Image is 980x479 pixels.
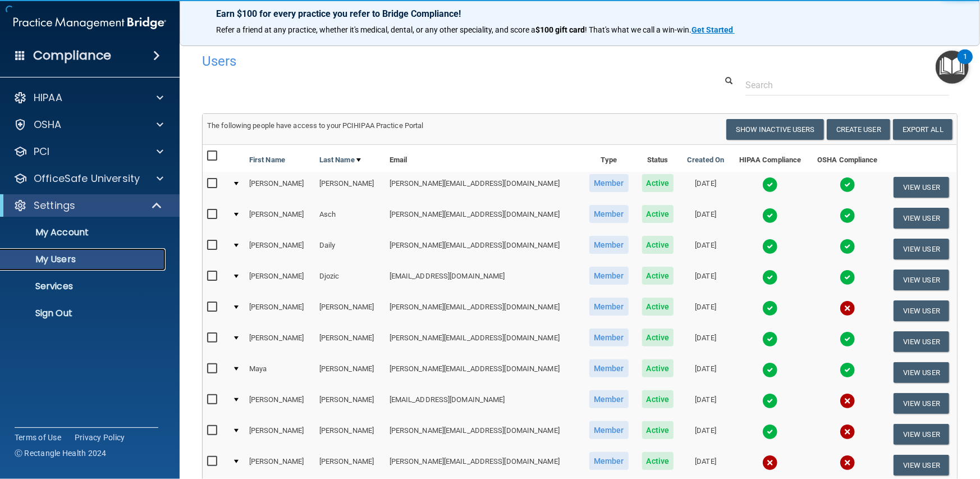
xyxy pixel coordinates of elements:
[762,424,778,440] img: tick.e7d51cea.svg
[245,172,315,203] td: [PERSON_NAME]
[762,239,778,254] img: tick.e7d51cea.svg
[642,205,674,223] span: Active
[202,54,636,69] h4: Users
[245,326,315,357] td: [PERSON_NAME]
[207,121,424,130] span: The following people have access to your PCIHIPAA Practice Portal
[963,57,967,71] div: 1
[7,308,161,319] p: Sign Out
[894,362,949,383] button: View User
[13,12,166,34] img: PMB logo
[894,300,949,321] button: View User
[680,388,731,419] td: [DATE]
[34,199,75,212] p: Settings
[15,432,61,443] a: Terms of Use
[762,362,778,378] img: tick.e7d51cea.svg
[216,8,944,19] p: Earn $100 for every practice you refer to Bridge Compliance!
[680,326,731,357] td: [DATE]
[315,295,385,326] td: [PERSON_NAME]
[7,227,161,238] p: My Account
[642,329,674,346] span: Active
[762,331,778,347] img: tick.e7d51cea.svg
[315,388,385,419] td: [PERSON_NAME]
[75,432,125,443] a: Privacy Policy
[894,455,949,476] button: View User
[315,357,385,388] td: [PERSON_NAME]
[385,203,583,234] td: [PERSON_NAME][EMAIL_ADDRESS][DOMAIN_NAME]
[894,270,949,290] button: View User
[385,388,583,419] td: [EMAIL_ADDRESS][DOMAIN_NAME]
[245,419,315,450] td: [PERSON_NAME]
[589,329,629,346] span: Member
[589,421,629,439] span: Member
[589,390,629,408] span: Member
[680,357,731,388] td: [DATE]
[762,393,778,409] img: tick.e7d51cea.svg
[315,234,385,264] td: Daily
[385,357,583,388] td: [PERSON_NAME][EMAIL_ADDRESS][DOMAIN_NAME]
[13,118,163,131] a: OSHA
[840,393,855,409] img: cross.ca9f0e7f.svg
[245,203,315,234] td: [PERSON_NAME]
[840,270,855,285] img: tick.e7d51cea.svg
[893,119,952,140] a: Export All
[535,25,585,34] strong: $100 gift card
[692,25,733,34] strong: Get Started
[680,295,731,326] td: [DATE]
[840,300,855,316] img: cross.ca9f0e7f.svg
[34,145,49,158] p: PCI
[13,145,163,158] a: PCI
[585,25,692,34] span: ! That's what we call a win-win.
[589,298,629,316] span: Member
[726,119,824,140] button: Show Inactive Users
[680,203,731,234] td: [DATE]
[936,51,969,84] button: Open Resource Center, 1 new notification
[245,295,315,326] td: [PERSON_NAME]
[840,362,855,378] img: tick.e7d51cea.svg
[680,234,731,264] td: [DATE]
[762,300,778,316] img: tick.e7d51cea.svg
[589,359,629,377] span: Member
[762,208,778,223] img: tick.e7d51cea.svg
[7,281,161,292] p: Services
[315,203,385,234] td: Asch
[687,153,724,167] a: Created On
[894,424,949,445] button: View User
[762,270,778,285] img: tick.e7d51cea.svg
[840,455,855,471] img: cross.ca9f0e7f.svg
[840,239,855,254] img: tick.e7d51cea.svg
[315,326,385,357] td: [PERSON_NAME]
[809,145,886,172] th: OSHA Compliance
[731,145,809,172] th: HIPAA Compliance
[680,264,731,295] td: [DATE]
[840,177,855,193] img: tick.e7d51cea.svg
[827,119,890,140] button: Create User
[315,264,385,295] td: Djozic
[680,419,731,450] td: [DATE]
[680,172,731,203] td: [DATE]
[642,359,674,377] span: Active
[642,390,674,408] span: Active
[13,172,163,185] a: OfficeSafe University
[245,264,315,295] td: [PERSON_NAME]
[34,172,140,185] p: OfficeSafe University
[249,153,285,167] a: First Name
[589,267,629,285] span: Member
[745,75,949,95] input: Search
[385,326,583,357] td: [PERSON_NAME][EMAIL_ADDRESS][DOMAIN_NAME]
[894,208,949,229] button: View User
[385,145,583,172] th: Email
[7,254,161,265] p: My Users
[385,419,583,450] td: [PERSON_NAME][EMAIL_ADDRESS][DOMAIN_NAME]
[13,91,163,104] a: HIPAA
[13,199,163,212] a: Settings
[589,174,629,192] span: Member
[33,48,111,63] h4: Compliance
[642,236,674,254] span: Active
[385,295,583,326] td: [PERSON_NAME][EMAIL_ADDRESS][DOMAIN_NAME]
[840,331,855,347] img: tick.e7d51cea.svg
[315,419,385,450] td: [PERSON_NAME]
[15,448,107,459] span: Ⓒ Rectangle Health 2024
[840,208,855,223] img: tick.e7d51cea.svg
[385,234,583,264] td: [PERSON_NAME][EMAIL_ADDRESS][DOMAIN_NAME]
[762,455,778,471] img: cross.ca9f0e7f.svg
